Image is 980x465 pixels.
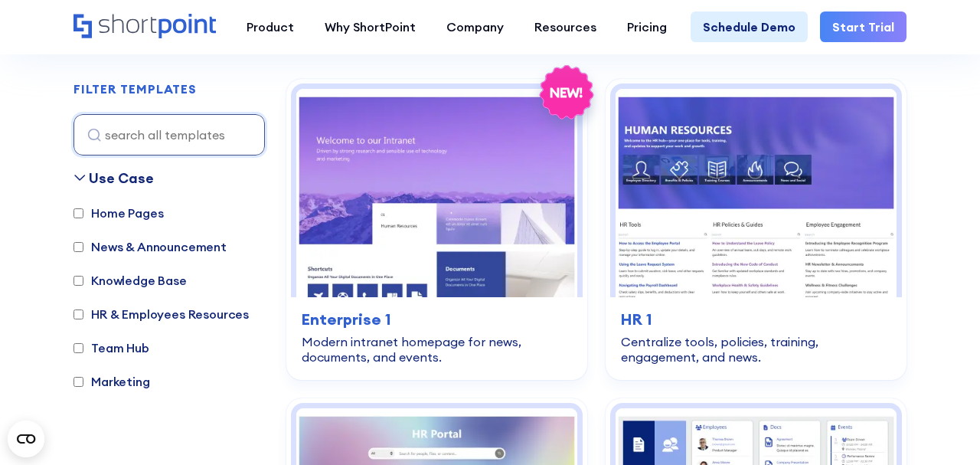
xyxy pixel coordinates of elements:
h3: Enterprise 1 [302,308,572,331]
h2: FILTER TEMPLATES [73,83,197,97]
a: Pricing [612,11,682,42]
a: Product [231,11,309,42]
input: Team Hub [73,343,83,353]
input: Marketing [73,377,83,387]
div: Resources [534,18,596,36]
label: Knowledge Base [73,271,187,290]
div: Pricing [627,18,667,36]
div: Product [247,18,294,36]
a: Home [73,14,216,40]
div: Why ShortPoint [325,18,416,36]
label: Home Pages [73,204,163,222]
label: Marketing [73,372,150,391]
a: Company [431,11,519,42]
button: Open CMP widget [8,421,44,457]
a: Resources [519,11,612,42]
input: Knowledge Base [73,276,83,286]
div: Modern intranet homepage for news, documents, and events. [302,334,572,365]
label: Team Hub [73,339,149,357]
input: HR & Employees Resources [73,309,83,319]
div: Use Case [89,168,154,188]
a: Why ShortPoint [309,11,431,42]
input: search all templates [73,114,265,156]
a: HR 1 – Human Resources Template: Centralize tools, policies, training, engagement, and news.HR 1C... [606,79,906,380]
input: News & Announcement [73,242,83,252]
div: Centralize tools, policies, training, engagement, and news. [621,334,891,365]
iframe: Chat Widget [903,391,980,465]
label: News & Announcement [73,237,227,256]
h3: HR 1 [621,308,891,331]
input: Home Pages [73,208,83,218]
img: HR 1 – Human Resources Template: Centralize tools, policies, training, engagement, and news. [616,89,897,297]
a: Start Trial [820,11,906,42]
a: Enterprise 1 – SharePoint Homepage Design: Modern intranet homepage for news, documents, and even... [286,79,587,380]
div: Company [446,18,504,36]
img: Enterprise 1 – SharePoint Homepage Design: Modern intranet homepage for news, documents, and events. [296,89,577,297]
a: Schedule Demo [691,11,808,42]
label: HR & Employees Resources [73,305,249,323]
